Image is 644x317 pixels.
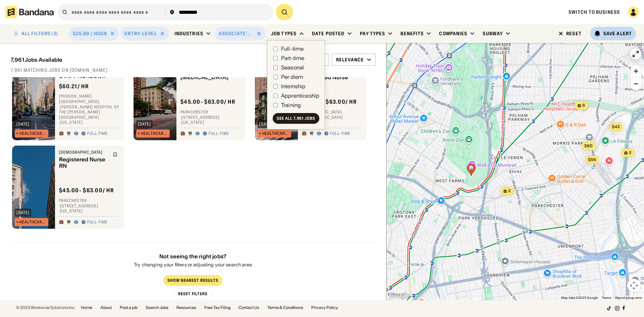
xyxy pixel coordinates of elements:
[120,306,138,310] a: Post a job
[59,83,89,90] div: $ 60.21 / hr
[134,263,252,267] div: Try changing your filters or adjusting your search area
[588,157,596,162] span: $56
[73,31,107,37] div: $25.00 / hour
[219,31,254,37] div: Associate's Degree
[16,306,75,310] div: © 2025 Workwise Solutions Inc.
[134,253,252,260] div: Not seeing the right jobs?
[176,306,196,310] a: Resources
[311,306,338,310] a: Privacy Policy
[16,211,30,215] div: [DATE]
[267,306,303,310] a: Terms & Conditions
[330,131,351,137] div: Full-time
[209,131,229,137] div: Full-time
[400,31,424,37] div: Benefits
[178,292,208,296] div: Reset Filters
[602,296,611,300] a: Terms (opens in new tab)
[21,31,58,36] div: ALL FILTERS (3)
[281,93,319,98] div: Apprenticeship
[124,31,157,37] div: Entry-Level
[16,122,30,126] div: [DATE]
[566,31,582,36] div: Reset
[11,77,375,300] div: grid
[569,9,620,15] a: Switch to Business
[59,198,120,214] div: Parkchester · [STREET_ADDRESS] · [US_STATE]
[11,57,62,63] div: 7,961 Jobs Available
[100,306,112,310] a: About
[259,122,272,126] div: [DATE]
[59,156,109,169] div: Registered Nurse RN
[262,131,289,136] div: Healthcare & Mental Health
[629,150,632,156] span: 2
[281,102,301,108] div: Training
[19,131,47,136] div: Healthcare & Mental Health
[59,150,109,155] div: [DEMOGRAPHIC_DATA]
[19,220,47,224] div: Healthcare & Mental Health
[238,306,259,310] a: Contact Us
[336,57,364,63] div: Relevance
[302,99,357,106] div: $ 45.00 - $63.00 / hr
[281,74,303,80] div: Per diem
[180,99,235,106] div: $ 45.00 - $63.00 / hr
[615,296,642,300] a: Report a map error
[59,187,114,194] div: $ 45.00 - $63.00 / hr
[281,65,304,70] div: Seasonal
[312,31,344,37] div: Date Posted
[277,116,315,120] div: See all 7,961 jobs
[612,124,620,129] span: $43
[138,122,151,126] div: [DATE]
[167,279,218,283] div: Show Nearest Results
[388,292,410,300] a: Open this area in Google Maps (opens a new window)
[281,55,304,61] div: Part-time
[174,31,203,37] div: Industries
[81,306,92,310] a: Home
[561,296,598,300] span: Map data ©2025 Google
[5,6,54,18] img: Bandana logotype
[281,84,306,89] div: Internship
[87,220,108,225] div: Full-time
[483,31,503,37] div: Subway
[439,31,467,37] div: Companies
[360,31,385,37] div: Pay Types
[603,31,632,37] div: Save Alert
[180,110,241,125] div: Parkchester · [STREET_ADDRESS] · [US_STATE]
[204,306,230,310] a: Free Tax Filing
[87,131,108,137] div: Full-time
[584,143,593,148] span: $60
[508,188,511,194] span: 2
[11,67,376,73] div: 7,961 matching jobs on [DOMAIN_NAME]
[141,131,168,136] div: Healthcare & Mental Health
[582,103,585,108] span: 6
[146,306,168,310] a: Search Jobs
[59,94,120,125] div: [PERSON_NAME][GEOGRAPHIC_DATA] · [PERSON_NAME] Hospital of the [PERSON_NAME][GEOGRAPHIC_DATA] · [...
[281,46,304,51] div: Full-time
[627,279,641,292] button: Map camera controls
[271,31,297,37] div: Job Types
[388,292,410,300] img: Google
[302,110,363,125] div: [GEOGRAPHIC_DATA] · [GEOGRAPHIC_DATA] · [US_STATE]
